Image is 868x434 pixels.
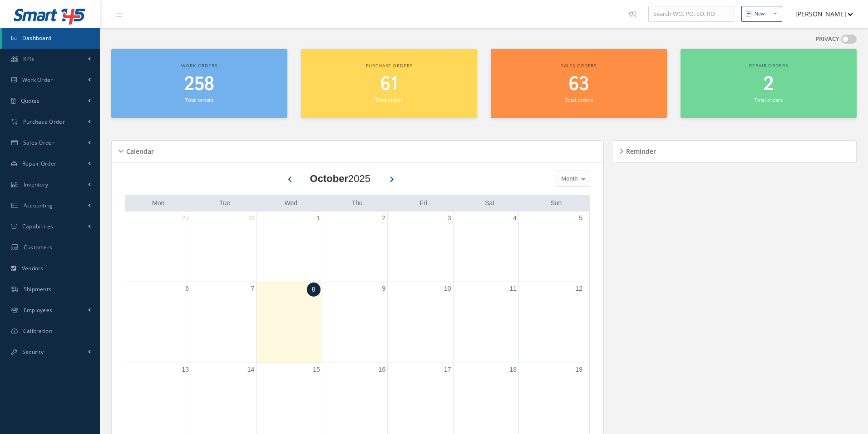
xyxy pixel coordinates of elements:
[184,71,214,97] span: 258
[508,282,518,295] a: October 11, 2025
[519,212,584,282] td: October 5, 2025
[24,285,52,293] span: Shipments
[350,197,365,209] a: Thursday
[388,282,453,363] td: October 10, 2025
[22,34,52,42] span: Dashboard
[681,49,857,118] a: Repair orders 2 Total orders
[548,197,563,209] a: Sunday
[559,174,578,183] span: Month
[191,212,256,282] td: September 30, 2025
[185,96,213,103] small: Total orders
[764,71,774,97] span: 2
[310,171,370,186] div: 2025
[246,363,256,376] a: October 14, 2025
[22,76,53,84] span: Work Order
[311,363,322,376] a: October 15, 2025
[511,212,518,225] a: October 4, 2025
[741,6,782,22] button: New
[573,363,584,376] a: October 19, 2025
[380,71,398,97] span: 61
[315,212,322,225] a: October 1, 2025
[23,55,34,63] span: KPIs
[508,363,518,376] a: October 18, 2025
[21,97,40,105] span: Quotes
[183,282,191,295] a: October 6, 2025
[24,306,53,314] span: Employees
[483,197,496,209] a: Saturday
[23,139,54,146] span: Sales Order
[787,5,853,23] button: [PERSON_NAME]
[123,145,154,156] h5: Calendar
[749,62,788,69] span: Repair orders
[22,160,57,167] span: Repair Order
[561,62,597,69] span: Sales orders
[322,282,387,363] td: October 9, 2025
[322,212,387,282] td: October 2, 2025
[569,71,589,97] span: 63
[23,118,65,126] span: Purchase Order
[648,6,734,22] input: Search WO, PO, SO, RO
[24,202,53,209] span: Accounting
[366,62,413,69] span: Purchase orders
[519,282,584,363] td: October 12, 2025
[191,282,256,363] td: October 7, 2025
[377,363,388,376] a: October 16, 2025
[24,181,49,188] span: Inventory
[755,10,765,18] div: New
[446,212,453,225] a: October 3, 2025
[573,282,584,295] a: October 12, 2025
[755,96,783,103] small: Total orders
[22,348,44,356] span: Security
[491,49,667,118] a: Sales orders 63 Total orders
[23,327,52,335] span: Calibration
[125,212,191,282] td: September 29, 2025
[150,197,166,209] a: Monday
[442,282,453,295] a: October 10, 2025
[815,35,839,44] label: PRIVACY
[388,212,453,282] td: October 3, 2025
[442,363,453,376] a: October 17, 2025
[380,282,387,295] a: October 9, 2025
[256,282,322,363] td: October 8, 2025
[577,212,584,225] a: October 5, 2025
[2,28,100,49] a: Dashboard
[22,264,44,272] span: Vendors
[565,96,593,103] small: Total orders
[380,212,387,225] a: October 2, 2025
[283,197,300,209] a: Wednesday
[125,282,191,363] td: October 6, 2025
[180,212,191,225] a: September 29, 2025
[375,96,403,103] small: Total orders
[249,282,256,295] a: October 7, 2025
[111,49,287,118] a: Work orders 258 Total orders
[453,282,518,363] td: October 11, 2025
[24,243,53,251] span: Customers
[623,145,656,156] h5: Reminder
[301,49,477,118] a: Purchase orders 61 Total orders
[181,62,217,69] span: Work orders
[418,197,429,209] a: Friday
[453,212,518,282] td: October 4, 2025
[307,283,321,297] a: October 8, 2025
[217,197,232,209] a: Tuesday
[22,222,54,230] span: Capabilities
[256,212,322,282] td: October 1, 2025
[180,363,191,376] a: October 13, 2025
[246,212,256,225] a: September 30, 2025
[310,173,348,184] b: October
